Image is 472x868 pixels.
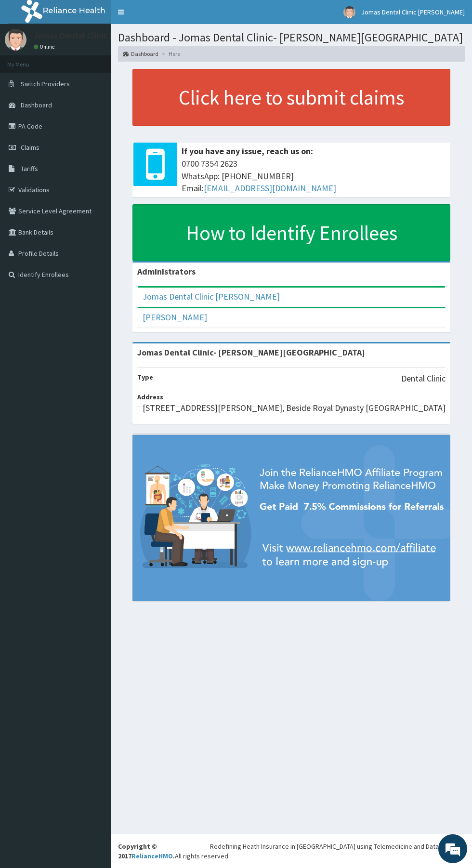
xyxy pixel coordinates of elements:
[143,312,207,323] a: [PERSON_NAME]
[118,31,465,44] h1: Dashboard - Jomas Dental Clinic- [PERSON_NAME][GEOGRAPHIC_DATA]
[210,842,465,851] div: Redefining Heath Insurance in [GEOGRAPHIC_DATA] using Telemedicine and Data Science!
[5,29,26,51] img: User Image
[50,54,162,66] div: Chat with us now
[118,842,175,860] strong: Copyright © 2017 .
[21,143,39,152] span: Claims
[204,183,336,194] a: [EMAIL_ADDRESS][DOMAIN_NAME]
[137,347,365,358] strong: Jomas Dental Clinic- [PERSON_NAME][GEOGRAPHIC_DATA]
[137,373,153,381] b: Type
[137,266,196,277] b: Administrators
[56,121,133,219] span: We're online!
[34,31,172,40] p: Jomas Dental Clinic [PERSON_NAME]
[18,48,39,72] img: d_794563401_company_1708531726252_794563401
[143,402,446,414] p: [STREET_ADDRESS][PERSON_NAME], Beside Royal Dynasty [GEOGRAPHIC_DATA]
[343,6,355,18] img: User Image
[401,372,446,385] p: Dental Clinic
[361,8,465,16] span: Jomas Dental Clinic [PERSON_NAME]
[143,291,280,302] a: Jomas Dental Clinic [PERSON_NAME]
[159,50,180,58] li: Here
[182,145,313,157] b: If you have any issue, reach us on:
[158,5,181,28] div: Minimize live chat window
[131,852,173,860] a: RelianceHMO
[123,50,158,58] a: Dashboard
[111,834,472,868] footer: All rights reserved.
[132,204,450,261] a: How to Identify Enrollees
[5,263,184,297] textarea: Type your message and hit 'Enter'
[21,164,38,173] span: Tariffs
[132,435,450,601] img: provider-team-banner.png
[34,43,57,50] a: Online
[132,69,450,126] a: Click here to submit claims
[137,393,163,401] b: Address
[21,79,70,88] span: Switch Providers
[182,158,446,195] span: 0700 7354 2623 WhatsApp: [PHONE_NUMBER] Email:
[21,101,52,109] span: Dashboard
